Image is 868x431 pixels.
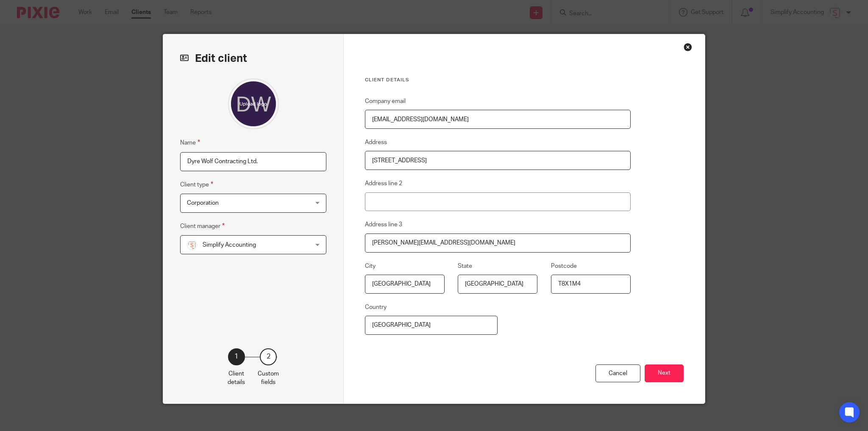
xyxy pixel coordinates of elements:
div: Close this dialog window [684,43,692,51]
div: 2 [260,348,277,365]
p: Client details [228,370,245,387]
label: Address [365,138,387,147]
label: Address line 2 [365,179,402,188]
span: Simplify Accounting [203,242,256,248]
span: Corporation [187,200,219,206]
h3: Client details [365,77,631,83]
div: 1 [228,348,245,365]
label: Company email [365,97,406,106]
img: Screenshot%202023-11-29%20141159.png [187,240,197,250]
label: City [365,262,376,270]
label: Name [180,138,200,147]
label: Country [365,303,387,311]
label: State [458,262,472,270]
div: Cancel [595,364,640,383]
label: Client manager [180,221,225,231]
button: Next [645,364,684,383]
label: Postcode [551,262,577,270]
p: Custom fields [258,370,279,387]
h2: Edit client [180,51,326,66]
label: Address line 3 [365,220,402,229]
label: Client type [180,180,213,189]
